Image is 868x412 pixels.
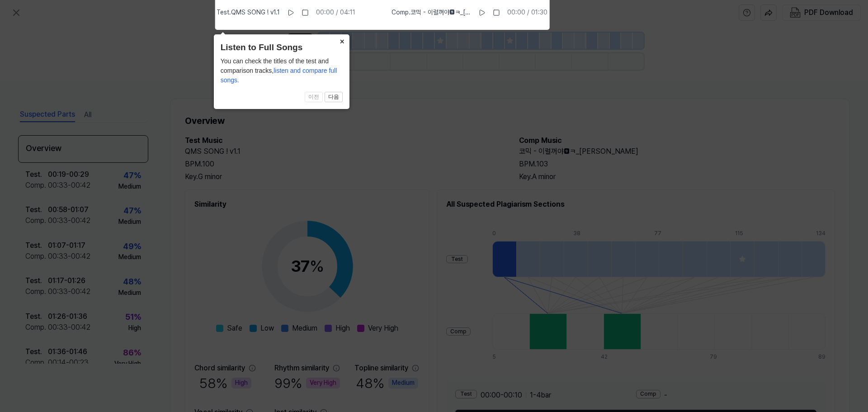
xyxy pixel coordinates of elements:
[221,41,343,54] header: Listen to Full Songs
[221,67,337,84] span: listen and compare full songs.
[507,8,547,17] div: 00:00 / 01:30
[316,8,355,17] div: 00:00 / 04:11
[221,57,343,85] div: You can check the titles of the test and comparison tracks,
[217,8,280,17] span: Test . QMS SONG ! v1.1
[392,8,471,17] span: Comp . 코믹 - 이럴꺼야ㅋ_[PERSON_NAME]
[325,92,343,103] button: 다음
[335,34,349,47] button: Close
